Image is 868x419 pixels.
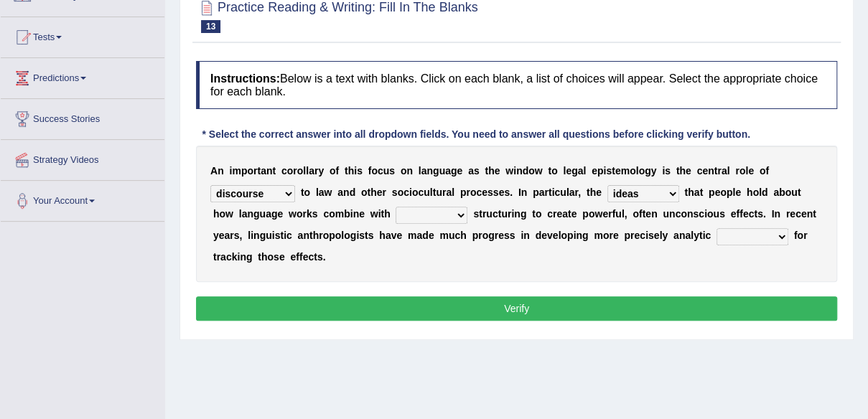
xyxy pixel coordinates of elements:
[713,208,719,220] b: u
[422,230,429,241] b: d
[544,187,548,198] b: r
[636,165,639,176] b: l
[785,187,792,198] b: o
[508,208,511,220] b: r
[335,230,342,241] b: o
[615,165,621,176] b: e
[790,208,795,220] b: e
[1,181,164,217] a: Your Account
[293,165,297,176] b: r
[539,187,545,198] b: a
[795,208,801,220] b: c
[630,165,636,176] b: o
[762,187,768,198] b: d
[514,208,521,220] b: n
[397,187,403,198] b: o
[329,230,335,241] b: p
[353,208,360,220] b: n
[498,187,504,198] b: e
[675,208,681,220] b: c
[287,165,294,176] b: o
[592,165,597,176] b: e
[251,230,253,241] b: i
[556,208,562,220] b: e
[343,187,350,198] b: n
[219,208,225,220] b: o
[813,208,816,220] b: t
[439,165,445,176] b: u
[736,208,739,220] b: f
[303,165,306,176] b: l
[247,165,253,176] b: o
[569,187,575,198] b: a
[303,230,309,241] b: n
[639,208,643,220] b: f
[257,165,261,176] b: t
[587,187,590,198] b: t
[377,187,383,198] b: e
[286,230,292,241] b: c
[714,165,718,176] b: t
[603,165,606,176] b: i
[702,165,708,176] b: e
[717,165,721,176] b: r
[571,208,577,220] b: e
[562,208,568,220] b: a
[621,165,630,176] b: m
[493,187,499,198] b: s
[645,208,651,220] b: e
[806,208,813,220] b: n
[798,187,801,198] b: t
[574,187,578,198] b: r
[684,187,688,198] b: t
[409,187,412,198] b: i
[318,165,324,176] b: y
[379,230,386,241] b: h
[201,20,220,33] span: 13
[1,58,164,94] a: Predictions
[1,99,164,135] a: Success Stories
[735,187,741,198] b: e
[535,165,543,176] b: w
[606,165,612,176] b: s
[1,140,164,176] a: Strategy Videos
[323,230,330,241] b: o
[348,165,355,176] b: h
[743,208,749,220] b: e
[786,208,790,220] b: r
[381,208,384,220] b: t
[663,208,669,220] b: u
[281,165,287,176] b: c
[329,208,335,220] b: o
[307,208,312,220] b: k
[560,187,566,198] b: u
[277,208,283,220] b: e
[341,230,344,241] b: l
[549,187,552,198] b: t
[253,208,260,220] b: g
[551,187,554,198] b: i
[350,187,356,198] b: d
[361,187,368,198] b: o
[486,208,493,220] b: u
[645,165,651,176] b: g
[548,165,551,176] b: t
[688,187,694,198] b: h
[651,208,658,220] b: n
[730,208,736,220] b: e
[433,165,439,176] b: g
[511,208,514,220] b: i
[747,187,753,198] b: h
[370,187,377,198] b: h
[430,187,433,198] b: l
[466,187,470,198] b: r
[727,165,730,176] b: l
[335,165,339,176] b: f
[801,208,807,220] b: e
[359,208,365,220] b: e
[312,208,318,220] b: s
[210,165,218,176] b: A
[571,165,578,176] b: g
[382,187,386,198] b: r
[612,165,615,176] b: t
